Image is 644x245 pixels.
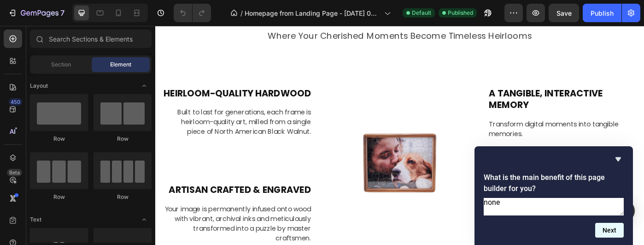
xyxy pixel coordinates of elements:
span: Default [412,9,431,17]
h2: What is the main benefit of this page builder for you? [484,172,624,194]
button: Save [549,4,579,22]
span: Toggle open [137,78,152,93]
div: Row [94,193,152,201]
h2: A TANGIBLE, INTERACTIVE MEMORY [376,69,546,97]
p: Transform digital moments into tangible memories. [377,106,545,128]
h2: THE UNBOXING RITUAL [376,180,546,196]
button: Next question [595,223,624,238]
span: Homepage from Landing Page - [DATE] 08:05:27 [245,8,381,18]
div: What is the main benefit of this page builder for you? [484,154,624,238]
h2: HEIRLOOM-QUALITY HARDWOOD [7,69,177,84]
span: Save [556,9,572,17]
div: Row [30,135,88,143]
button: 7 [4,4,69,22]
span: Layout [30,82,48,90]
p: Where Your Cherished Moments Become Timeless Heirlooms [8,4,545,18]
span: Element [110,60,131,69]
div: Row [94,135,152,143]
span: / [240,8,243,18]
span: Published [448,9,473,17]
h2: ARTISAN CRAFTED & ENGRAVED [7,178,177,193]
textarea: What is the main benefit of this page builder for you? [484,198,624,215]
span: Toggle open [137,212,152,227]
div: 450 [9,98,22,106]
p: A luxurious unboxing experience: your PhotoGrain Puzzle, nestled in velvet and tied with a "just ... [377,203,545,237]
div: Row [30,193,88,201]
p: 7 [60,7,64,18]
button: Hide survey [613,154,624,165]
button: Publish [583,4,621,22]
div: Undo/Redo [174,4,211,22]
iframe: Design area [155,26,644,245]
img: Alt Image [192,101,362,214]
p: Built to last for generations, each frame is heirloom-quality art, milled from a single piece of ... [8,92,176,125]
div: Publish [591,8,614,18]
span: Section [51,60,71,69]
span: Text [30,215,41,224]
div: Beta [7,169,22,176]
input: Search Sections & Elements [30,30,152,48]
